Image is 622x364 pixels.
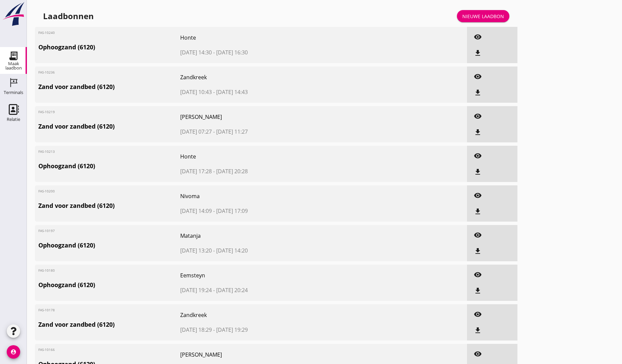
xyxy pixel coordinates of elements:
[43,11,94,21] div: Laadbonnen
[38,30,57,35] span: FAS-10240
[4,90,23,95] div: Terminals
[180,232,357,240] span: Matanja
[474,231,482,239] i: visibility
[38,308,57,313] span: FAS-10178
[38,201,180,210] span: Zand voor zandbed (6120)
[180,311,357,319] span: Zandkreek
[38,109,57,115] span: FAS-10219
[474,49,482,57] i: file_download
[474,33,482,41] i: visibility
[180,48,357,56] span: [DATE] 14:30 - [DATE] 16:30
[474,112,482,120] i: visibility
[38,149,57,154] span: FAS-10213
[180,271,357,279] span: Eemsteyn
[180,73,357,81] span: Zandkreek
[1,2,26,27] img: logo-small.a267ee39.svg
[180,351,357,359] span: [PERSON_NAME]
[180,88,357,96] span: [DATE] 10:43 - [DATE] 14:43
[38,228,57,233] span: FAS-10197
[38,82,180,91] span: Zand voor zandbed (6120)
[180,326,357,334] span: [DATE] 18:29 - [DATE] 19:29
[474,128,482,136] i: file_download
[38,280,180,289] span: Ophoogzand (6120)
[180,167,357,175] span: [DATE] 17:28 - [DATE] 20:28
[7,117,20,122] div: Relatie
[474,326,482,334] i: file_download
[38,241,180,250] span: Ophoogzand (6120)
[474,152,482,160] i: visibility
[180,128,357,136] span: [DATE] 07:27 - [DATE] 11:27
[38,70,57,75] span: FAS-10236
[474,310,482,318] i: visibility
[38,162,180,171] span: Ophoogzand (6120)
[180,152,357,161] span: Honte
[474,73,482,81] i: visibility
[180,286,357,294] span: [DATE] 19:24 - [DATE] 20:24
[474,191,482,199] i: visibility
[474,208,482,216] i: file_download
[7,345,20,359] i: account_circle
[474,89,482,97] i: file_download
[474,271,482,279] i: visibility
[474,168,482,176] i: file_download
[462,13,504,20] div: Nieuwe laadbon
[474,350,482,358] i: visibility
[180,207,357,215] span: [DATE] 14:09 - [DATE] 17:09
[180,192,357,200] span: Nivoma
[180,246,357,255] span: [DATE] 13:20 - [DATE] 14:20
[38,189,57,194] span: FAS-10200
[38,347,57,352] span: FAS-10166
[38,43,180,52] span: Ophoogzand (6120)
[474,247,482,255] i: file_download
[38,122,180,131] span: Zand voor zandbed (6120)
[180,113,357,121] span: [PERSON_NAME]
[180,34,357,42] span: Honte
[474,287,482,295] i: file_download
[38,320,180,329] span: Zand voor zandbed (6120)
[457,10,509,22] a: Nieuwe laadbon
[38,268,57,273] span: FAS-10180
